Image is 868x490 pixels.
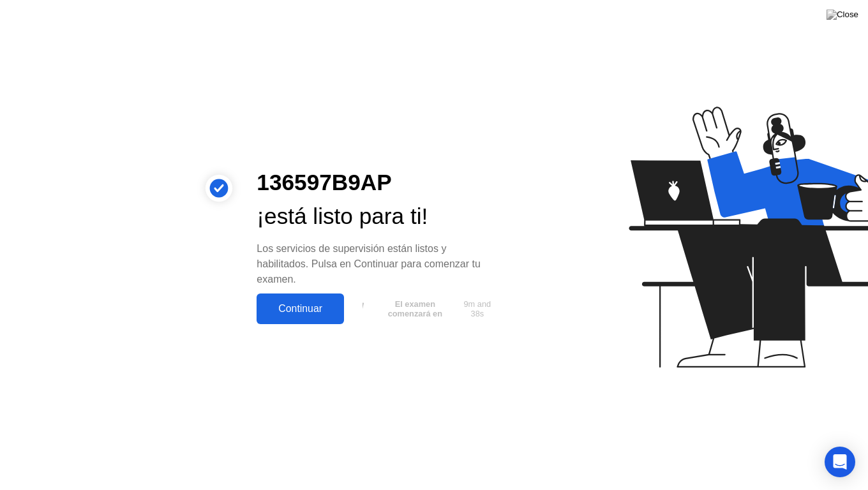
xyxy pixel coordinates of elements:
[827,10,858,20] img: Close
[260,303,340,315] div: Continuar
[350,297,500,321] button: El examen comenzará en9m and 38s
[257,241,500,287] div: Los servicios de supervisión están listos y habilitados. Pulsa en Continuar para comenzar tu examen.
[459,299,496,318] span: 9m and 38s
[257,166,500,200] div: 136597B9AP
[825,447,855,477] div: Open Intercom Messenger
[257,293,344,324] button: Continuar
[257,200,500,234] div: ¡está listo para ti!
